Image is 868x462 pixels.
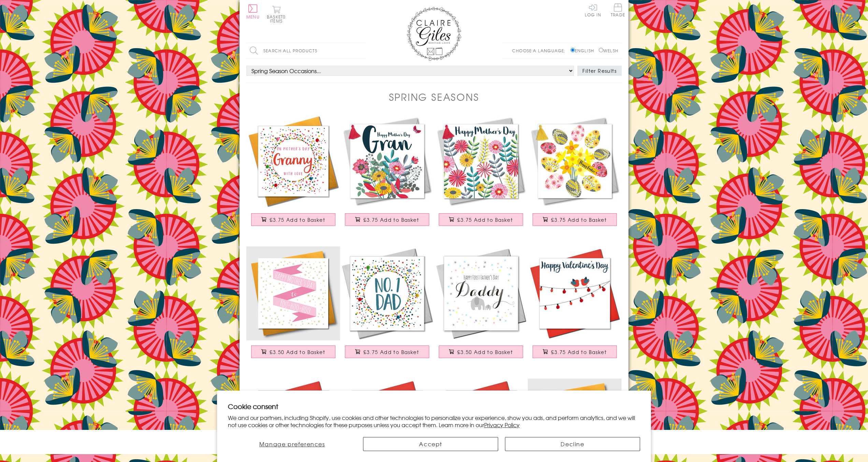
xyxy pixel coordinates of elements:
button: Basket0 items [267,5,286,23]
p: Choose a language: [512,47,569,54]
button: £3.75 Add to Basket [251,213,336,226]
img: Easter Card, Daffodils, Happy Easter, Embellished with a colourful tassel [528,114,622,208]
span: £3.75 Add to Basket [363,349,419,355]
span: £3.50 Add to Basket [270,349,325,355]
input: Search all products [246,43,366,58]
a: Mother's Day Card, Lovely Mum, Open £3.50 Add to Basket [246,246,340,365]
span: £3.75 Add to Basket [457,216,513,223]
label: Welsh [599,47,618,54]
span: Trade [611,3,625,17]
a: Mother's Day Card, Flowers & Leaves, Embellished with a colourful tassel £3.75 Add to Basket [434,114,528,233]
a: Mother's Day Card, Dotty, Granny with love, Embellished with colourful pompoms £3.75 Add to Basket [246,114,340,233]
input: English [570,48,575,52]
img: Mother's Day Card, Flowers & Leaves, Embellished with a colourful tassel [434,114,528,208]
span: Menu [246,14,260,20]
label: English [570,47,597,54]
img: Father's Day Card, Colour Dots, No. 1 Dad, Embellished with colourful pompoms [340,246,434,340]
a: Valentine's Day Card, Birds on lights, Embellished with colourful pompoms £3.75 Add to Basket [528,246,622,365]
button: Filter Results [577,66,622,76]
a: Father's Day Card, Elephants, First Father's Day, Daddy £3.50 Add to Basket [434,246,528,365]
a: Log In [585,3,601,17]
button: £3.75 Add to Basket [439,213,523,226]
span: £3.75 Add to Basket [551,349,607,355]
a: Mother's Day Card, Bouquet, Gran, Embellished with a colourful tassel £3.75 Add to Basket [340,114,434,233]
img: Father's Day Card, Elephants, First Father's Day, Daddy [434,246,528,340]
button: Manage preferences [228,437,356,451]
button: £3.75 Add to Basket [345,345,430,358]
span: 0 items [270,14,286,24]
button: £3.75 Add to Basket [533,345,617,358]
button: £3.75 Add to Basket [345,213,430,226]
button: Decline [505,437,640,451]
button: £3.75 Add to Basket [533,213,617,226]
button: Menu [246,4,260,19]
p: We and our partners, including Shopify, use cookies and other technologies to personalize your ex... [228,414,640,429]
button: Accept [363,437,498,451]
input: Welsh [599,48,603,52]
a: Trade [611,3,625,18]
span: £3.75 Add to Basket [551,216,607,223]
input: Search [359,43,366,58]
span: £3.75 Add to Basket [363,216,419,223]
img: Mother's Day Card, Dotty, Granny with love, Embellished with colourful pompoms [246,114,340,208]
span: Manage preferences [259,440,325,448]
button: £3.50 Add to Basket [251,345,336,358]
span: £3.50 Add to Basket [457,349,513,355]
img: Claire Giles Greetings Cards [407,7,461,61]
h2: Cookie consent [228,402,640,411]
img: Mother's Day Card, Lovely Mum, Open [246,246,340,340]
a: Easter Card, Daffodils, Happy Easter, Embellished with a colourful tassel £3.75 Add to Basket [528,114,622,233]
button: £3.50 Add to Basket [439,345,523,358]
img: Valentine's Day Card, Birds on lights, Embellished with colourful pompoms [528,246,622,340]
a: Father's Day Card, Colour Dots, No. 1 Dad, Embellished with colourful pompoms £3.75 Add to Basket [340,246,434,365]
a: Privacy Policy [484,421,520,429]
img: Mother's Day Card, Bouquet, Gran, Embellished with a colourful tassel [340,114,434,208]
h1: Spring Seasons [389,90,479,104]
span: £3.75 Add to Basket [270,216,325,223]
